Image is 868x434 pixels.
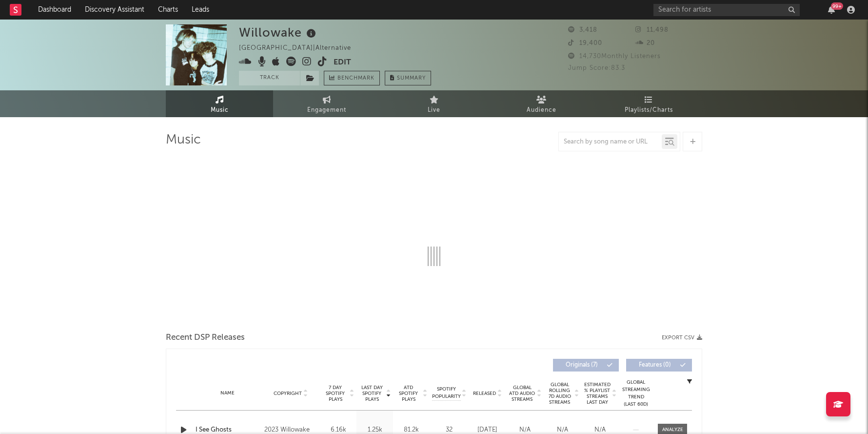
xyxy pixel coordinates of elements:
[559,138,662,146] input: Search by song name or URL
[239,24,318,41] div: Willowake
[509,385,535,402] span: Global ATD Audio Streams
[397,76,426,81] span: Summary
[828,6,835,14] button: 99+
[662,335,702,341] button: Export CSV
[653,4,800,16] input: Search for artists
[239,42,362,54] div: [GEOGRAPHIC_DATA] | Alternative
[359,385,385,402] span: Last Day Spotify Plays
[559,362,604,368] span: Originals ( 7 )
[831,2,843,10] div: 99 +
[432,386,461,400] span: Spotify Popularity
[334,57,351,69] button: Edit
[380,90,488,117] a: Live
[568,53,661,60] span: 14,730 Monthly Listeners
[568,27,597,33] span: 3,418
[428,104,440,116] span: Live
[488,90,595,117] a: Audience
[626,359,692,372] button: Features(0)
[322,385,348,402] span: 7 Day Spotify Plays
[239,71,300,85] button: Track
[337,73,375,84] span: Benchmark
[568,65,625,71] span: Jump Score: 83.3
[274,391,302,396] span: Copyright
[546,382,573,405] span: Global Rolling 7D Audio Streams
[595,90,702,117] a: Playlists/Charts
[166,332,245,344] span: Recent DSP Releases
[385,71,431,85] button: Summary
[553,359,619,372] button: Originals(7)
[635,27,669,33] span: 11,498
[621,379,651,408] div: Global Streaming Trend (Last 60D)
[166,90,273,117] a: Music
[625,104,673,116] span: Playlists/Charts
[273,90,380,117] a: Engagement
[307,104,346,116] span: Engagement
[527,104,556,116] span: Audience
[632,362,677,368] span: Features ( 0 )
[395,385,421,402] span: ATD Spotify Plays
[568,40,602,46] span: 19,400
[635,40,655,46] span: 20
[473,391,496,396] span: Released
[584,382,611,405] span: Estimated % Playlist Streams Last Day
[196,390,259,397] div: Name
[324,71,380,85] a: Benchmark
[211,104,229,116] span: Music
